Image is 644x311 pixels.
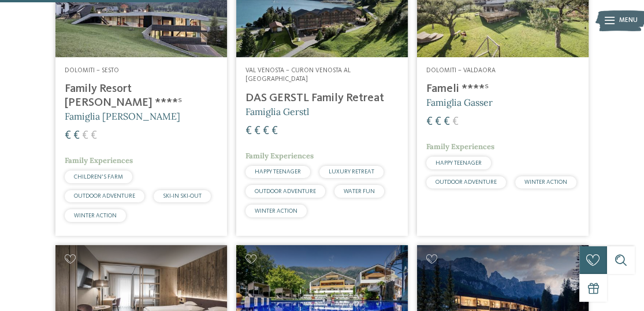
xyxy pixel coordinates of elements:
[329,169,374,175] span: LUXURY RETREAT
[255,208,297,214] span: WINTER ACTION
[73,130,80,142] span: €
[245,151,314,161] span: Family Experiences
[245,106,309,117] span: Famiglia Gerstl
[444,116,450,128] span: €
[245,91,399,105] h4: DAS GERSTL Family Retreat
[65,155,133,165] span: Family Experiences
[255,188,316,194] span: OUTDOOR ADVENTURE
[263,125,269,137] span: €
[65,67,119,74] span: Dolomiti – Sesto
[91,130,97,142] span: €
[426,116,433,128] span: €
[82,130,88,142] span: €
[435,179,497,185] span: OUTDOOR ADVENTURE
[65,130,71,142] span: €
[245,67,351,83] span: Val Venosta – Curon Venosta al [GEOGRAPHIC_DATA]
[426,142,494,151] span: Family Experiences
[344,188,375,194] span: WATER FUN
[426,67,496,74] span: Dolomiti – Valdaora
[163,193,202,199] span: SKI-IN SKI-OUT
[245,125,252,137] span: €
[254,125,260,137] span: €
[65,82,218,110] h4: Family Resort [PERSON_NAME] ****ˢ
[255,169,301,175] span: HAPPY TEENAGER
[65,110,180,122] span: Famiglia [PERSON_NAME]
[524,179,567,185] span: WINTER ACTION
[435,160,482,166] span: HAPPY TEENAGER
[74,213,117,219] span: WINTER ACTION
[426,97,493,108] span: Famiglia Gasser
[435,116,441,128] span: €
[452,116,459,128] span: €
[74,193,135,199] span: OUTDOOR ADVENTURE
[74,174,123,180] span: CHILDREN’S FARM
[271,125,278,137] span: €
